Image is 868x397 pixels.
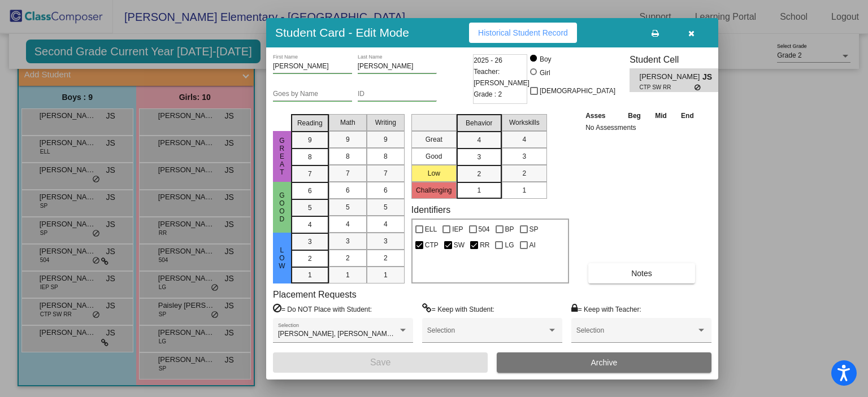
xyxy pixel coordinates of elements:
span: 9 [308,135,312,145]
span: 8 [308,152,312,162]
span: [PERSON_NAME] [640,71,702,83]
span: 1 [346,270,350,280]
span: Grade : 2 [474,89,502,100]
span: [DEMOGRAPHIC_DATA] [540,84,615,98]
th: End [674,110,701,122]
label: = Do NOT Place with Student: [273,303,372,315]
span: 5 [384,202,388,212]
h3: Student Cell [630,54,728,65]
button: Save [273,352,488,373]
span: Math [340,117,355,128]
span: 2 [522,168,526,178]
span: 2025 - 26 [474,55,502,66]
span: 7 [384,168,388,178]
span: BP [505,223,514,236]
label: Identifiers [411,204,450,215]
span: SW [454,238,465,252]
label: = Keep with Teacher: [571,303,641,315]
span: SP [530,223,539,236]
button: Archive [497,352,711,373]
h3: Student Card - Edit Mode [275,25,409,40]
span: 504 [479,223,490,236]
span: Save [370,357,390,367]
span: 9 [384,134,388,145]
span: 3 [477,152,481,162]
span: 6 [346,185,350,195]
span: CTP [425,238,439,252]
span: 1 [477,185,481,195]
span: Writing [375,117,396,128]
span: 2 [477,169,481,179]
span: 1 [522,185,526,195]
span: 2 [346,253,350,263]
span: 6 [384,185,388,195]
span: 3 [384,236,388,246]
span: 2 [308,254,312,264]
span: ELL [425,223,437,236]
span: 4 [308,220,312,230]
span: Teacher: [PERSON_NAME] [474,66,530,89]
span: 4 [384,219,388,229]
button: Notes [588,263,695,283]
span: RR [480,238,489,252]
label: = Keep with Student: [422,303,494,315]
span: AI [530,238,536,252]
span: Notes [631,269,652,278]
span: 8 [346,151,350,162]
span: Archive [591,358,618,367]
span: Historical Student Record [478,28,568,37]
span: 3 [308,237,312,247]
span: 3 [522,151,526,162]
input: goes by name [273,90,352,98]
span: Low [277,246,287,270]
span: Good [277,191,287,223]
span: Workskills [509,117,540,128]
span: 1 [308,270,312,280]
span: 4 [346,219,350,229]
span: 5 [346,202,350,212]
span: 3 [346,236,350,246]
span: 8 [384,151,388,162]
span: 6 [308,186,312,196]
span: 9 [346,134,350,145]
div: Girl [539,68,550,78]
th: Mid [648,110,674,122]
span: 4 [477,135,481,145]
span: Great [277,137,287,176]
label: Placement Requests [273,289,357,300]
span: 1 [384,270,388,280]
th: Asses [583,110,620,122]
span: 4 [522,134,526,145]
button: Historical Student Record [469,23,577,43]
span: LG [505,238,514,252]
span: CTP SW RR [640,83,695,91]
div: Boy [539,54,552,64]
span: 7 [308,169,312,179]
span: 2 [384,253,388,263]
span: JS [702,71,718,83]
span: 7 [346,168,350,178]
span: 5 [308,203,312,213]
span: [PERSON_NAME], [PERSON_NAME], [PERSON_NAME], [PERSON_NAME], [PERSON_NAME], [PERSON_NAME], [PERSON... [278,330,810,338]
span: IEP [452,223,463,236]
td: No Assessments [583,122,701,133]
span: Behavior [466,118,492,128]
span: Reading [297,118,323,128]
th: Beg [620,110,648,122]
